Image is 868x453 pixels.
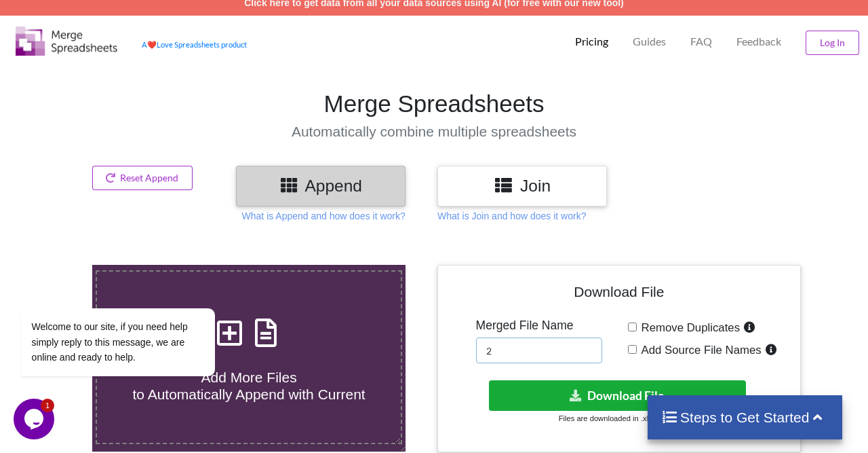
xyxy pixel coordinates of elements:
[661,409,829,426] h4: Steps to Get Started
[16,26,117,56] img: Logo.png
[489,380,746,411] button: Download File
[242,209,406,223] p: What is Append and how does it work?
[690,35,712,49] p: FAQ
[736,36,781,47] span: Feedback
[559,414,679,422] small: Files are downloaded in .xlsx format
[246,176,395,196] h3: Append
[14,185,258,392] iframe: chat widget
[142,40,247,49] a: AheartLove Spreadsheets product
[637,344,762,357] span: Add Source File Names
[437,209,586,223] p: What is Join and how does it work?
[448,176,597,196] h3: Join
[14,399,57,439] iframe: chat widget
[806,31,859,55] button: Log In
[147,40,157,49] span: heart
[575,35,608,49] p: Pricing
[448,275,791,314] h4: Download File
[92,166,193,190] button: Reset Append
[637,321,741,334] span: Remove Duplicates
[476,338,602,363] input: Enter File Name
[633,35,666,49] p: Guides
[476,319,602,333] h5: Merged File Name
